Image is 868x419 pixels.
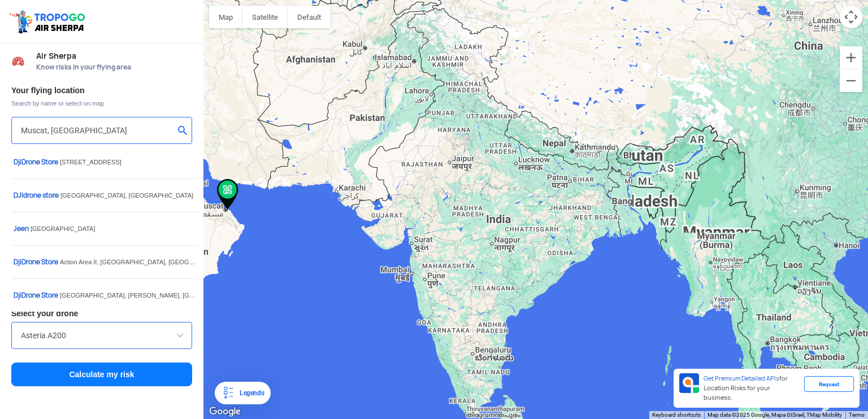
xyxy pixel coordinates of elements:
button: Show satellite imagery [242,6,288,28]
div: for Location Risks for your business. [699,373,804,403]
span: Action Area II, [GEOGRAPHIC_DATA], [GEOGRAPHIC_DATA], [GEOGRAPHIC_DATA] [60,259,301,265]
button: Show street map [209,6,242,28]
span: DJI [14,191,23,200]
input: Search by name or Brand [21,329,183,342]
button: Zoom out [840,69,862,92]
span: drone store [14,191,60,200]
span: Drone Store [14,291,60,300]
span: Know risks in your flying area [36,63,192,72]
button: Keyboard shortcuts [652,411,701,419]
span: Dji [14,257,21,267]
input: Search your flying location [21,124,174,137]
img: Risk Scores [11,54,25,68]
button: Calculate my risk [11,363,192,386]
img: Premium APIs [679,373,699,393]
span: Map data ©2025 Google, Mapa GISrael, TMap Mobility [708,412,842,418]
div: Request [804,376,854,392]
span: Drone Store [14,158,60,167]
img: ic_tgdronemaps.svg [8,8,89,34]
span: Drone Store [14,257,60,267]
span: [GEOGRAPHIC_DATA] [31,225,96,232]
img: Legends [222,386,235,400]
span: [STREET_ADDRESS] [60,159,121,165]
span: Dji [14,291,21,300]
span: [GEOGRAPHIC_DATA], [PERSON_NAME], [GEOGRAPHIC_DATA], [GEOGRAPHIC_DATA], [GEOGRAPHIC_DATA], [GEOGR... [60,292,452,299]
button: Zoom in [840,46,862,69]
span: Air Sherpa [36,51,192,60]
a: Terms [849,412,865,418]
div: Legends [235,386,264,400]
img: Google [206,404,244,419]
span: Dji [14,158,21,167]
h3: Your flying location [11,86,192,94]
span: Jeen [14,224,29,233]
h3: Select your drone [11,309,192,317]
span: Search by name or select on map [11,99,192,108]
span: [GEOGRAPHIC_DATA], [GEOGRAPHIC_DATA] [60,192,193,199]
button: Map camera controls [840,6,862,28]
a: Open this area in Google Maps (opens a new window) [206,404,244,419]
span: Get Premium Detailed APIs [704,374,779,382]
